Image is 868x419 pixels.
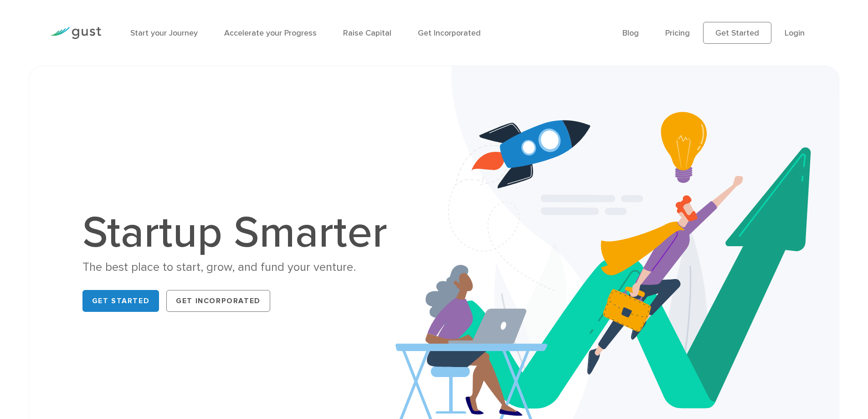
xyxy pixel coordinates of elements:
[50,27,101,39] img: Gust Logo
[82,211,397,255] h1: Startup Smarter
[82,259,397,275] div: The best place to start, grow, and fund your venture.
[622,28,639,38] a: Blog
[343,28,391,38] a: Raise Capital
[130,28,198,38] a: Start your Journey
[224,28,317,38] a: Accelerate your Progress
[82,290,159,312] a: Get Started
[166,290,270,312] a: Get Incorporated
[785,28,805,38] a: Login
[703,22,771,44] a: Get Started
[418,28,481,38] a: Get Incorporated
[665,28,690,38] a: Pricing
